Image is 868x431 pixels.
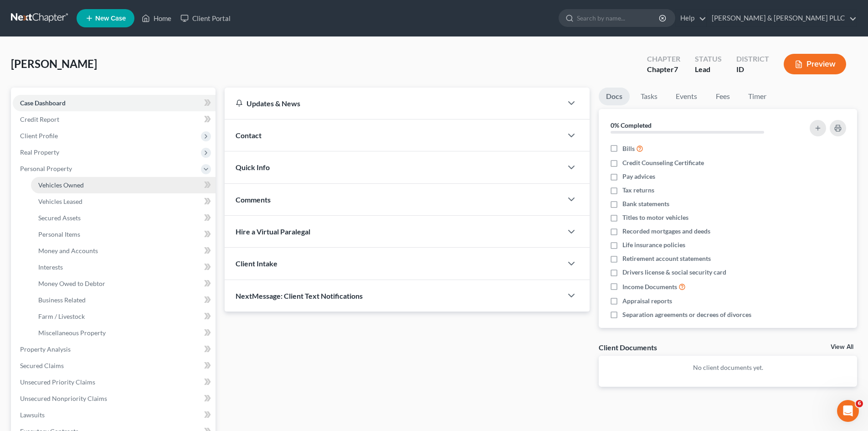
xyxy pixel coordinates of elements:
span: Client Intake [236,259,277,268]
span: Contact [236,131,262,140]
span: Miscellaneous Property [38,329,106,337]
a: Events [668,88,704,105]
input: Search by name... [577,10,660,26]
span: Property Analysis [20,345,71,353]
a: Fees [708,88,737,105]
a: Property Analysis [13,341,216,358]
span: Unsecured Priority Claims [20,378,95,386]
span: Tax returns [622,186,654,195]
a: View All [831,344,853,350]
span: Bills [622,144,635,153]
span: Income Documents [622,282,677,291]
a: Timer [741,88,774,105]
a: Help [676,10,706,26]
a: Vehicles Leased [31,193,216,210]
span: Money and Accounts [38,247,98,254]
div: Updates & News [236,99,551,108]
div: Client Documents [599,343,657,352]
span: Money Owed to Debtor [38,280,105,287]
span: Life insurance policies [622,240,685,249]
span: Separation agreements or decrees of divorces [622,310,751,319]
span: Secured Claims [20,362,64,369]
a: Home [137,10,176,26]
span: Credit Counseling Certificate [622,158,704,167]
span: Comments [236,195,271,204]
a: Money Owed to Debtor [31,275,216,292]
a: Tasks [633,88,665,105]
a: Secured Assets [31,210,216,226]
span: Vehicles Leased [38,197,82,205]
div: ID [736,64,769,75]
a: Docs [599,88,630,105]
iframe: Intercom live chat [837,400,859,422]
div: Status [695,54,722,64]
div: Chapter [647,54,680,64]
button: Preview [784,54,846,74]
div: Chapter [647,64,680,75]
span: Unsecured Nonpriority Claims [20,395,107,402]
a: Farm / Livestock [31,308,216,325]
p: No client documents yet. [606,363,850,372]
a: Unsecured Nonpriority Claims [13,390,216,407]
a: Client Portal [176,10,235,26]
a: [PERSON_NAME] & [PERSON_NAME] PLLC [707,10,857,26]
span: 6 [856,400,863,407]
a: Money and Accounts [31,243,216,259]
strong: 0% Completed [611,121,652,129]
span: Farm / Livestock [38,312,85,320]
a: Case Dashboard [13,95,216,111]
a: Lawsuits [13,407,216,423]
a: Business Related [31,292,216,308]
span: Vehicles Owned [38,181,84,189]
span: Case Dashboard [20,99,66,107]
span: Retirement account statements [622,254,711,263]
span: [PERSON_NAME] [11,57,97,70]
span: 7 [674,65,678,73]
span: NextMessage: Client Text Notifications [236,291,363,300]
span: Business Related [38,296,86,304]
a: Credit Report [13,111,216,128]
span: Personal Items [38,230,80,238]
span: Interests [38,263,63,271]
div: Lead [695,64,722,75]
a: Miscellaneous Property [31,325,216,341]
span: Bank statements [622,199,669,208]
span: Quick Info [236,163,270,171]
span: Titles to motor vehicles [622,213,688,222]
a: Unsecured Priority Claims [13,374,216,390]
span: Pay advices [622,172,655,181]
span: Hire a Virtual Paralegal [236,227,310,236]
span: Appraisal reports [622,296,672,306]
span: Lawsuits [20,411,45,419]
span: Drivers license & social security card [622,268,726,277]
span: Secured Assets [38,214,81,222]
span: Recorded mortgages and deeds [622,227,710,236]
span: Client Profile [20,132,58,140]
span: New Case [95,15,126,22]
div: District [736,54,769,64]
a: Interests [31,259,216,275]
span: Credit Report [20,115,59,123]
a: Personal Items [31,226,216,243]
a: Vehicles Owned [31,177,216,193]
a: Secured Claims [13,358,216,374]
span: Personal Property [20,165,72,172]
span: Real Property [20,148,59,156]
